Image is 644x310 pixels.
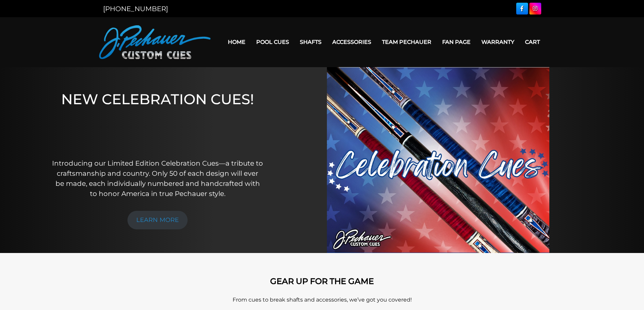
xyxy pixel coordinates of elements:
[127,211,188,229] a: LEARN MORE
[99,25,211,59] img: Pechauer Custom Cues
[52,158,264,199] p: Introducing our Limited Edition Celebration Cues—a tribute to craftsmanship and country. Only 50 ...
[270,276,374,286] strong: GEAR UP FOR THE GAME
[476,33,520,51] a: Warranty
[129,296,515,304] p: From cues to break shafts and accessories, we’ve got you covered!
[52,91,264,149] h1: NEW CELEBRATION CUES!
[520,33,545,51] a: Cart
[103,5,168,13] a: [PHONE_NUMBER]
[437,33,476,51] a: Fan Page
[222,33,251,51] a: Home
[327,33,377,51] a: Accessories
[251,33,294,51] a: Pool Cues
[377,33,437,51] a: Team Pechauer
[294,33,327,51] a: Shafts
